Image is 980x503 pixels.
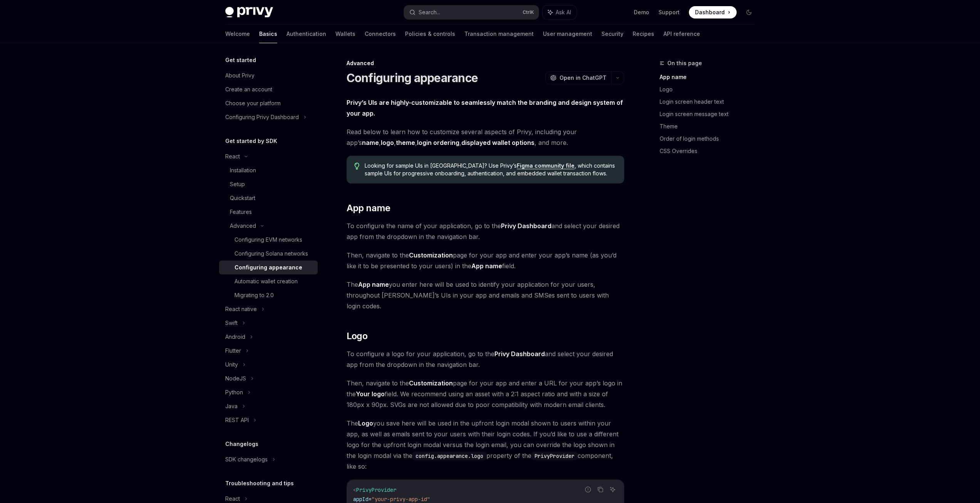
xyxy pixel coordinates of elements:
a: CSS Overrides [660,145,761,157]
a: Transaction management [464,25,534,43]
div: SDK changelogs [225,455,268,464]
div: Choose your platform [225,99,281,108]
a: login ordering [417,139,459,147]
a: Migrating to 2.0 [219,288,318,302]
a: Connectors [365,25,396,43]
h5: Changelogs [225,439,258,449]
span: "your-privy-app-id" [372,496,430,503]
strong: Customization [409,251,453,259]
strong: Privy’s UIs are highly-customizable to seamlessly match the branding and design system of your app. [347,99,623,117]
span: App name [347,202,390,214]
h5: Get started [225,56,256,65]
span: On this page [667,59,702,68]
strong: App name [471,262,502,270]
span: To configure the name of your application, go to the and select your desired app from the dropdow... [347,220,624,242]
a: App name [660,71,761,83]
a: displayed wallet options [461,139,534,147]
div: Setup [230,180,245,189]
a: Welcome [225,25,250,43]
div: Configuring Privy Dashboard [225,113,299,122]
span: Logo [347,330,368,342]
strong: App name [358,281,389,288]
img: dark logo [225,7,273,18]
a: Dashboard [689,6,737,19]
a: Support [658,8,680,16]
div: Configuring EVM networks [235,235,302,244]
button: Ask AI [608,484,618,495]
span: appId [353,496,369,503]
a: Authentication [286,25,326,43]
span: To configure a logo for your application, go to the and select your desired app from the dropdown... [347,348,624,370]
div: Flutter [225,346,241,355]
a: Order of login methods [660,133,761,145]
span: PrivyProvider [356,486,396,493]
div: Create an account [225,85,272,94]
a: Installation [219,163,318,177]
div: Python [225,388,243,397]
h1: Configuring appearance [347,71,478,85]
a: Policies & controls [405,25,455,43]
a: Recipes [633,25,654,43]
span: Read below to learn how to customize several aspects of Privy, including your app’s , , , , , and... [347,126,624,148]
strong: Customization [409,379,453,387]
div: Features [230,207,252,217]
span: Ctrl K [523,9,534,15]
div: Advanced [347,59,624,67]
a: Configuring Solana networks [219,247,318,261]
a: Choose your platform [219,96,318,110]
div: Java [225,402,238,411]
div: React [225,152,240,161]
code: PrivyProvider [531,452,578,460]
a: API reference [663,25,700,43]
div: Configuring Solana networks [235,249,308,258]
a: Security [601,25,623,43]
span: The you enter here will be used to identify your application for your users, throughout [PERSON_N... [347,279,624,311]
a: Demo [634,8,649,16]
a: Login screen message text [660,108,761,120]
a: Basics [259,25,277,43]
span: Looking for sample UIs in [GEOGRAPHIC_DATA]? Use Privy’s , which contains sample UIs for progress... [365,162,616,177]
a: Configuring appearance [219,261,318,274]
h5: Get started by SDK [225,136,277,146]
a: Login screen header text [660,96,761,108]
span: Then, navigate to the page for your app and enter a URL for your app’s logo in the field. We reco... [347,378,624,410]
a: Theme [660,120,761,133]
a: name [362,139,379,147]
code: config.appearance.logo [412,452,486,460]
span: Dashboard [695,8,725,16]
svg: Tip [354,163,360,170]
strong: Privy Dashboard [494,350,545,358]
button: Copy the contents from the code block [595,484,605,495]
strong: Privy Dashboard [501,222,551,230]
a: Setup [219,177,318,191]
strong: Your logo [356,390,385,398]
a: About Privy [219,69,318,82]
div: Unity [225,360,238,369]
div: Migrating to 2.0 [235,291,274,300]
div: NodeJS [225,374,246,383]
span: Ask AI [556,8,571,16]
div: Swift [225,318,238,328]
div: Android [225,332,245,342]
strong: Logo [358,419,373,427]
span: Then, navigate to the page for your app and enter your app’s name (as you’d like it to be present... [347,250,624,271]
span: < [353,486,356,493]
a: Automatic wallet creation [219,274,318,288]
button: Open in ChatGPT [545,71,611,84]
h5: Troubleshooting and tips [225,479,294,488]
a: Logo [660,83,761,96]
a: Figma community file [517,162,575,169]
button: Search...CtrlK [404,5,539,19]
a: User management [543,25,592,43]
a: Features [219,205,318,219]
div: Search... [419,8,440,17]
div: React native [225,304,257,314]
span: Open in ChatGPT [560,74,606,82]
a: logo [381,139,394,147]
span: The you save here will be used in the upfront login modal shown to users within your app, as well... [347,418,624,472]
div: Configuring appearance [235,263,302,272]
div: Automatic wallet creation [235,277,298,286]
button: Ask AI [543,5,576,19]
div: Advanced [230,221,256,230]
div: Quickstart [230,193,255,203]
